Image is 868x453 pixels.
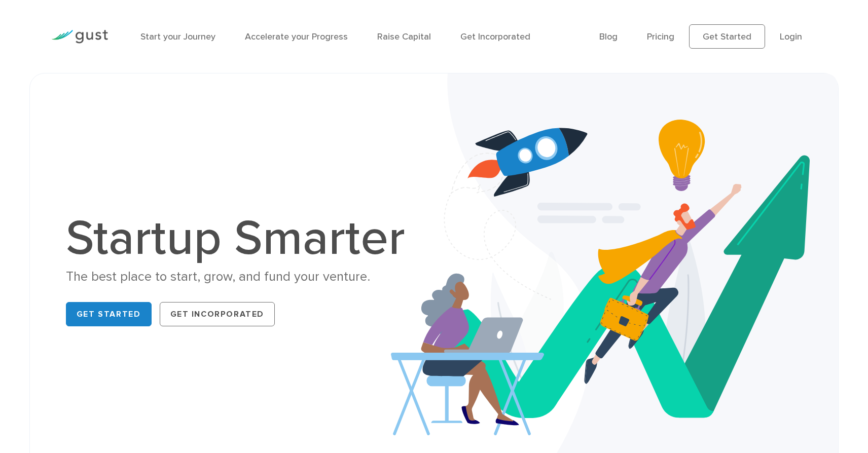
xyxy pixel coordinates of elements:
a: Raise Capital [377,31,431,42]
a: Pricing [647,31,674,42]
a: Get Started [66,302,152,326]
a: Blog [599,31,618,42]
a: Get Incorporated [460,31,530,42]
img: Gust Logo [51,30,108,44]
a: Get Started [689,24,765,49]
h1: Startup Smarter [66,214,416,263]
a: Accelerate your Progress [245,31,348,42]
a: Get Incorporated [160,302,275,326]
div: The best place to start, grow, and fund your venture. [66,268,416,286]
a: Start your Journey [140,31,215,42]
a: Login [780,31,802,42]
